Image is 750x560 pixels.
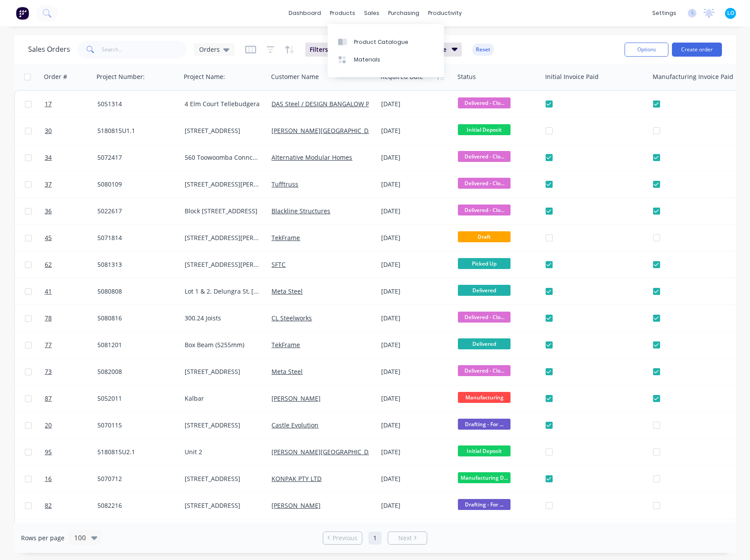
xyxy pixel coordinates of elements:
a: Meta Steel [271,367,303,376]
div: productivity [424,7,466,20]
span: LO [727,9,734,17]
div: [DATE] [381,207,451,215]
button: Reset [472,43,494,56]
a: 77 [45,332,97,358]
div: [DATE] [381,233,451,242]
a: Castle Evolution [271,421,318,429]
a: 62 [45,251,97,278]
span: 87 [45,394,52,403]
span: Drafting - For ... [458,419,511,430]
a: 45 [45,225,97,251]
div: [DATE] [381,367,451,376]
span: Orders [199,45,220,54]
a: Alternative Modular Homes [271,153,352,162]
div: [DATE] [381,180,451,189]
div: 5081313 [97,260,174,269]
a: Blackline Structures [271,207,330,215]
span: Filters: Status [310,45,349,54]
a: [PERSON_NAME] [271,501,321,510]
span: Manufacturing [458,392,511,403]
span: 41 [45,287,52,296]
div: 5080816 [97,314,174,323]
div: 5082008 [97,367,174,376]
div: Project Number: [96,72,145,81]
div: Lot 1 & 2. Delungra St, [GEOGRAPHIC_DATA] [185,287,261,296]
span: Delivered - Clo... [458,205,511,215]
a: 17 [45,91,97,117]
div: [STREET_ADDRESS][PERSON_NAME] [185,260,261,269]
div: [STREET_ADDRESS] [185,126,261,135]
a: Page 1 is your current page [368,531,382,545]
a: Meta Steel [271,287,303,295]
span: 17 [45,100,52,108]
span: Delivered [458,338,511,349]
div: 5051314 [97,100,174,108]
div: Status [457,72,476,81]
div: 4 Elm Court Tellebudgera [185,100,261,108]
div: 5072417 [97,153,174,162]
button: Options [625,43,668,57]
input: Search... [102,41,187,58]
a: 95 [45,439,97,465]
span: 16 [45,474,52,483]
a: 30 [45,118,97,144]
div: Product Catalogue [354,38,408,46]
div: Manufacturing Invoice Paid [653,72,733,81]
a: SFTC [271,260,286,269]
div: 5071814 [97,233,174,242]
a: 37 [45,171,97,197]
span: 78 [45,314,52,323]
div: [DATE] [381,287,451,296]
a: CL Steelworks [271,314,312,322]
span: 77 [45,341,52,349]
span: Delivered - Clo... [458,97,511,108]
a: 15 [45,519,97,546]
a: 34 [45,144,97,171]
div: settings [648,7,681,20]
div: Customer Name [271,72,319,81]
span: 37 [45,180,52,189]
a: TekFrame [271,341,300,349]
ul: Pagination [319,531,431,545]
div: Initial Invoice Paid [545,72,599,81]
button: Filters:Status [305,43,365,57]
div: purchasing [384,7,424,20]
a: 41 [45,278,97,305]
div: [STREET_ADDRESS] [185,421,261,430]
span: 34 [45,153,52,162]
span: Picked Up [458,258,511,269]
a: Materials [328,51,444,68]
span: 73 [45,367,52,376]
div: [DATE] [381,341,451,349]
div: Order # [44,72,67,81]
div: 5082216 [97,501,174,510]
span: Manufacturing D... [458,472,511,483]
span: Initial Deposit [458,445,511,456]
div: [DATE] [381,448,451,456]
span: Draft [458,231,511,242]
div: [STREET_ADDRESS][PERSON_NAME] [185,180,261,189]
div: [DATE] [381,394,451,403]
div: products [325,7,360,20]
span: Delivered - Clo... [458,312,511,323]
div: 560 Toowoomba Conncection Rd, Withcott [185,153,261,162]
div: 300.24 Joists [185,314,261,323]
a: TekFrame [271,233,300,242]
span: 36 [45,207,52,215]
div: [STREET_ADDRESS] [185,367,261,376]
a: 16 [45,466,97,492]
a: 82 [45,492,97,519]
span: Initial Deposit [458,124,511,135]
span: 20 [45,421,52,430]
a: dashboard [284,7,325,20]
span: Delivered - Clo... [458,178,511,189]
a: 87 [45,385,97,412]
div: 5070115 [97,421,174,430]
div: 5022617 [97,207,174,215]
span: Next [398,534,412,542]
a: Previous page [323,534,362,542]
img: Factory [16,7,29,20]
a: Tufftruss [271,180,298,188]
div: 5180815U2.1 [97,448,174,456]
a: DAS Steel / DESIGN BANGALOW PTY LTD [271,100,389,108]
